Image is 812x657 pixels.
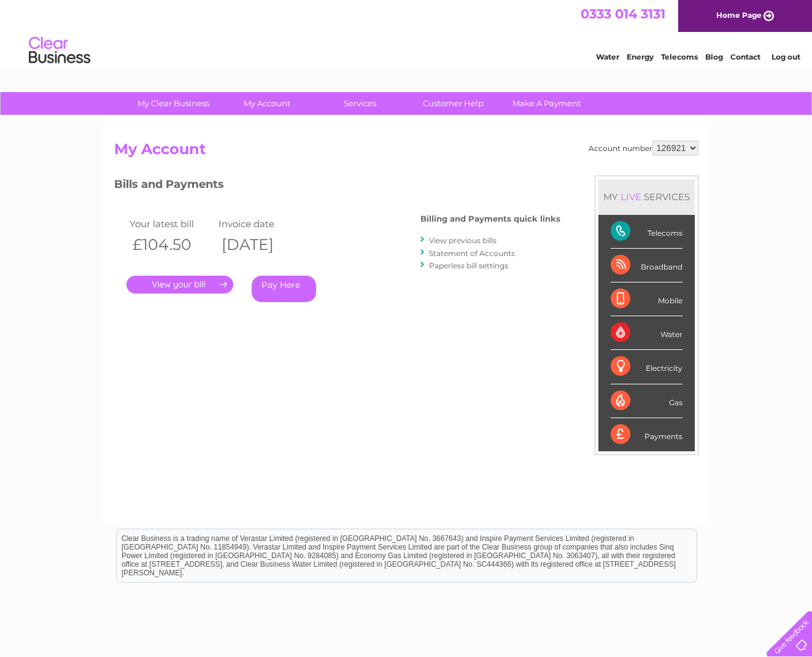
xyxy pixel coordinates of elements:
[429,236,497,245] a: View previous bills
[114,176,560,197] h3: Bills and Payments
[420,214,560,224] h4: Billing and Payments quick links
[611,418,682,451] div: Payments
[429,261,508,270] a: Paperless bill settings
[114,141,698,164] h2: My Account
[611,384,682,418] div: Gas
[28,32,91,69] img: logo.png
[611,350,682,384] div: Electricity
[123,92,224,115] a: My Clear Business
[215,232,304,257] th: [DATE]
[611,215,682,249] div: Telecoms
[117,7,697,60] div: Clear Business is a trading name of Verastar Limited (registered in [GEOGRAPHIC_DATA] No. 3667643...
[589,141,698,155] div: Account number
[215,216,304,232] td: Invoice date
[596,52,619,61] a: Water
[496,92,597,115] a: Make A Payment
[611,249,682,282] div: Broadband
[429,249,515,258] a: Statement of Accounts
[618,191,644,203] div: LIVE
[611,316,682,350] div: Water
[252,276,316,302] a: Pay Here
[581,6,665,21] a: 0333 014 3131
[126,276,233,294] a: .
[705,52,723,61] a: Blog
[126,232,215,257] th: £104.50
[309,92,411,115] a: Services
[216,92,317,115] a: My Account
[661,52,698,61] a: Telecoms
[771,52,800,61] a: Log out
[611,282,682,316] div: Mobile
[598,179,695,214] div: MY SERVICES
[627,52,654,61] a: Energy
[730,52,760,61] a: Contact
[126,216,215,232] td: Your latest bill
[403,92,504,115] a: Customer Help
